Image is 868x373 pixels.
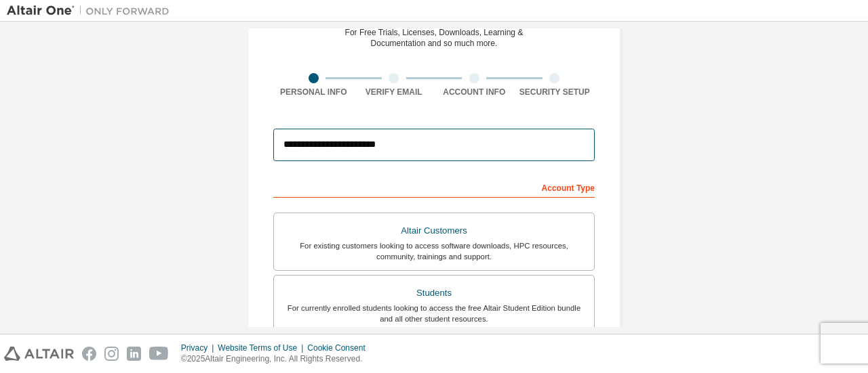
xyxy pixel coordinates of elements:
[181,353,374,365] p: © 2025 Altair Engineering, Inc. All Rights Reserved.
[307,343,373,353] div: Cookie Consent
[4,347,74,361] img: altair_logo.svg
[282,240,586,262] div: For existing customers looking to access software downloads, HPC resources, community, trainings ...
[282,303,586,324] div: For currently enrolled students looking to access the free Altair Student Edition bundle and all ...
[7,4,176,18] img: Altair One
[515,87,595,97] div: Security Setup
[82,347,96,361] img: facebook.svg
[282,221,586,240] div: Altair Customers
[218,343,307,353] div: Website Terms of Use
[149,347,169,361] img: youtube.svg
[345,27,524,49] div: For Free Trials, Licenses, Downloads, Learning & Documentation and so much more.
[282,284,586,303] div: Students
[354,87,435,97] div: Verify Email
[273,176,595,198] div: Account Type
[273,87,354,97] div: Personal Info
[434,87,515,97] div: Account Info
[127,347,141,361] img: linkedin.svg
[181,343,218,353] div: Privacy
[104,347,119,361] img: instagram.svg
